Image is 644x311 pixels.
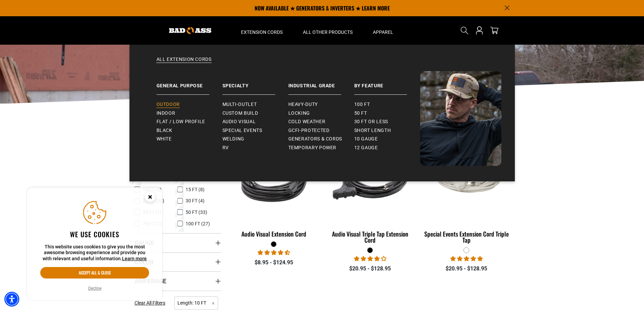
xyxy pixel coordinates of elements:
a: All Extension Cords [143,56,501,71]
span: Locking [288,110,310,116]
a: 100 ft [354,100,420,109]
a: 12 gauge [354,143,420,152]
span: 3.75 stars [354,256,386,262]
span: Length: 10 FT [174,296,218,310]
a: GCFI-Protected [288,126,354,135]
span: 30 FT (4) [186,198,205,203]
a: Generators & Cords [288,135,354,143]
span: Apparel [373,29,393,35]
a: This website uses cookies to give you the most awesome browsing experience and provide you with r... [122,256,147,261]
div: $8.95 - $124.95 [231,259,317,267]
span: All Other Products [303,29,353,35]
h2: We use cookies [40,230,149,239]
img: Bad Ass Extension Cords [169,27,211,34]
a: Cold Weather [288,117,354,126]
span: 5.00 stars [450,256,483,262]
a: General Purpose [157,71,222,95]
span: Heavy-Duty [288,102,318,108]
span: 4.71 stars [258,249,290,256]
summary: Amperage [135,271,221,290]
a: Industrial Grade [288,71,354,95]
div: $20.95 - $128.95 [423,265,509,273]
span: Multi-Outlet [222,102,257,108]
a: 10 gauge [354,135,420,143]
aside: Cookie Consent [27,187,162,301]
span: Special Events [222,128,262,134]
a: Welding [222,135,288,143]
span: RV [222,145,229,151]
span: Indoor [157,110,175,116]
summary: All Other Products [293,16,363,45]
button: Accept all & close [40,267,149,279]
a: Locking [288,109,354,118]
a: Temporary Power [288,143,354,152]
a: Special Events [222,126,288,135]
span: Short Length [354,128,391,134]
a: white Special Events Extension Cord Triple Tap [423,138,509,247]
span: 50 ft [354,110,367,116]
span: 100 FT (27) [186,221,210,226]
img: Bad Ass Extension Cords [420,71,501,166]
button: Decline [86,285,103,292]
span: 100 ft [354,102,370,108]
a: Heavy-Duty [288,100,354,109]
span: Cold Weather [288,119,326,125]
span: Flat / Low Profile [157,119,206,125]
span: Custom Build [222,110,258,116]
a: black Audio Visual Triple Tap Extension Cord [327,138,413,247]
a: RV [222,143,288,152]
span: Generators & Cords [288,136,342,142]
a: 30 ft or less [354,117,420,126]
span: Temporary Power [288,145,337,151]
a: cart [489,26,500,35]
div: Audio Visual Extension Cord [231,231,317,237]
span: 30 ft or less [354,119,388,125]
div: Special Events Extension Cord Triple Tap [423,231,509,243]
span: 12 gauge [354,145,378,151]
span: 10 gauge [354,136,378,142]
button: Close this option [138,187,162,208]
a: black Audio Visual Extension Cord [231,138,317,241]
summary: Extension Cords [231,16,293,45]
div: $20.95 - $128.95 [327,265,413,273]
span: Extension Cords [241,29,283,35]
div: Audio Visual Triple Tap Extension Cord [327,231,413,243]
a: Length: 10 FT [174,299,218,306]
span: Outdoor [157,102,180,108]
span: 15 FT (8) [186,187,205,192]
a: Outdoor [157,100,222,109]
summary: Color [135,252,221,271]
a: Custom Build [222,109,288,118]
span: Welding [222,136,244,142]
span: 50 FT (33) [186,210,207,215]
span: GCFI-Protected [288,128,330,134]
summary: Search [459,25,470,36]
a: Indoor [157,109,222,118]
a: Audio Visual [222,117,288,126]
span: Black [157,128,172,134]
p: This website uses cookies to give you the most awesome browsing experience and provide you with r... [40,244,149,262]
a: Clear All Filters [135,299,168,307]
a: Multi-Outlet [222,100,288,109]
img: white [424,154,509,206]
a: By Feature [354,71,420,95]
a: Flat / Low Profile [157,117,222,126]
a: Open this option [474,16,485,45]
a: 50 ft [354,109,420,118]
span: Clear All Filters [135,300,165,306]
span: Audio Visual [222,119,256,125]
summary: Apparel [363,16,403,45]
a: Short Length [354,126,420,135]
a: White [157,135,222,143]
a: Specialty [222,71,288,95]
a: Black [157,126,222,135]
div: Accessibility Menu [4,292,19,307]
span: White [157,136,172,142]
summary: Gauge [135,233,221,252]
